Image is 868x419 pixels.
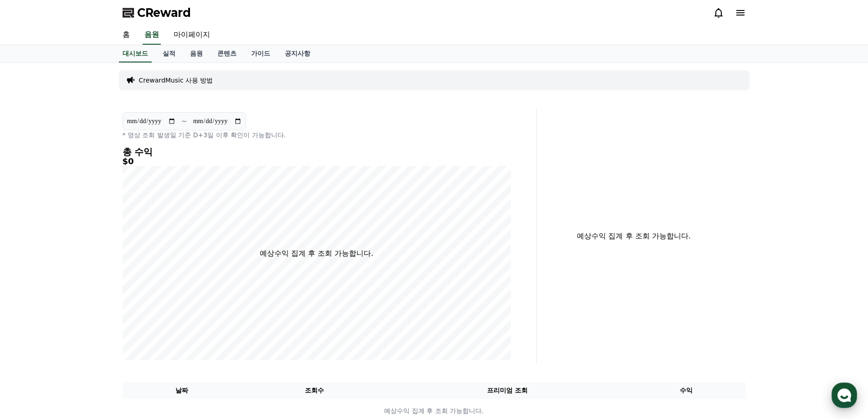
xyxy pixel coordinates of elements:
[60,289,118,312] a: 대화
[181,116,187,127] p: ~
[118,289,175,312] a: 설정
[155,45,183,62] a: 실적
[123,157,511,166] h5: $0
[183,45,210,62] a: 음원
[627,382,746,399] th: 수익
[123,5,191,20] a: CReward
[29,303,34,310] span: 홈
[139,76,213,85] a: CrewardMusic 사용 방법
[388,382,627,399] th: 프리미엄 조회
[119,45,152,62] a: 대시보드
[260,248,373,259] p: 예상수익 집계 후 조회 가능합니다.
[244,45,277,62] a: 가이드
[123,406,745,416] p: 예상수익 집계 후 조회 가능합니다.
[83,303,94,310] span: 대화
[141,303,152,310] span: 설정
[143,26,161,45] a: 음원
[241,382,387,399] th: 조회수
[137,5,191,20] span: CReward
[544,231,724,242] p: 예상수익 집계 후 조회 가능합니다.
[3,289,60,312] a: 홈
[210,45,244,62] a: 콘텐츠
[123,382,241,399] th: 날짜
[277,45,318,62] a: 공지사항
[115,26,137,45] a: 홈
[166,26,217,45] a: 마이페이지
[123,147,511,157] h4: 총 수익
[123,130,511,140] p: * 영상 조회 발생일 기준 D+3일 이후 확인이 가능합니다.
